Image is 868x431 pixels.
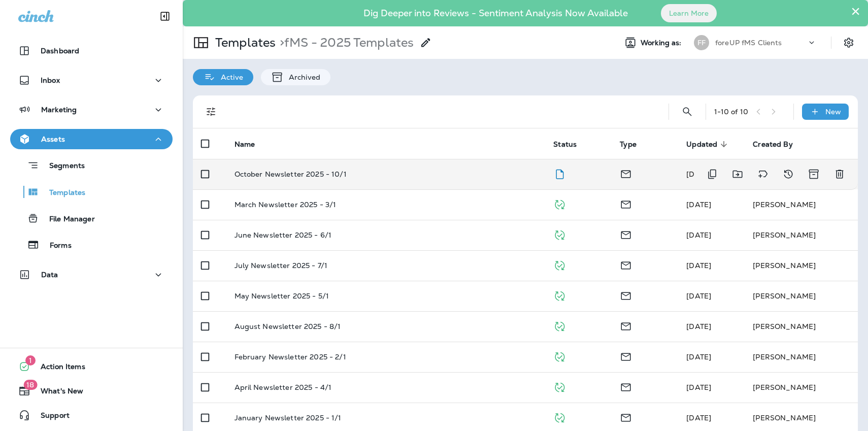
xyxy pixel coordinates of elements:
[686,322,711,331] span: Pam Borrisove
[745,342,858,372] td: [PERSON_NAME]
[745,220,858,250] td: [PERSON_NAME]
[216,73,243,81] p: Active
[686,291,711,301] span: Pam Borrisove
[39,161,85,172] p: Segments
[41,106,77,114] p: Marketing
[661,4,717,22] button: Learn More
[235,383,332,391] p: April Newsletter 2025 - 4/1
[694,35,709,50] div: FF
[41,271,58,279] p: Data
[553,260,566,269] span: Published
[686,170,711,179] span: Pam Borrisove
[10,264,173,285] button: Data
[745,311,858,342] td: [PERSON_NAME]
[702,164,722,184] button: Duplicate
[10,41,173,61] button: Dashboard
[677,102,697,122] button: Search Templates
[753,164,773,184] button: Add tags
[804,164,824,184] button: Archive
[620,140,650,149] span: Type
[641,39,684,47] span: Working as:
[41,47,79,55] p: Dashboard
[745,189,858,220] td: [PERSON_NAME]
[235,140,255,149] span: Name
[686,200,711,209] span: Pam Borrisove
[25,355,36,366] span: 1
[284,73,320,81] p: Archived
[745,250,858,281] td: [PERSON_NAME]
[620,382,632,391] span: Email
[553,169,566,178] span: Draft
[553,290,566,300] span: Published
[840,34,858,52] button: Settings
[10,154,173,176] button: Segments
[620,351,632,360] span: Email
[10,405,173,425] button: Support
[10,70,173,90] button: Inbox
[620,412,632,421] span: Email
[39,188,85,198] p: Templates
[829,164,850,184] button: Delete
[235,353,346,361] p: February Newsletter 2025 - 2/1
[745,372,858,403] td: [PERSON_NAME]
[553,229,566,239] span: Published
[30,387,83,399] span: What's New
[235,292,329,300] p: May Newsletter 2025 - 5/1
[201,102,221,122] button: Filters
[778,164,798,184] button: View Changelog
[715,39,782,47] p: foreUP fMS Clients
[727,164,748,184] button: Move to folder
[10,208,173,229] button: File Manager
[620,229,632,239] span: Email
[334,12,657,15] p: Dig Deeper into Reviews - Sentiment Analysis Now Available
[10,356,173,377] button: 1Action Items
[620,260,632,269] span: Email
[235,140,269,149] span: Name
[553,351,566,360] span: Published
[30,411,70,423] span: Support
[686,383,711,392] span: Pam Borrisove
[553,382,566,391] span: Published
[235,231,332,239] p: June Newsletter 2025 - 6/1
[10,100,173,120] button: Marketing
[714,108,748,116] div: 1 - 10 of 10
[686,352,711,361] span: Pam Borrisove
[235,414,342,422] p: January Newsletter 2025 - 1/1
[553,140,577,149] span: Status
[620,140,637,149] span: Type
[40,241,72,251] p: Forms
[235,322,341,330] p: August Newsletter 2025 - 8/1
[235,261,328,270] p: July Newsletter 2025 - 7/1
[235,170,347,178] p: October Newsletter 2025 - 10/1
[41,135,65,143] p: Assets
[686,261,711,270] span: Pam Borrisove
[553,412,566,421] span: Published
[23,380,37,390] span: 18
[745,281,858,311] td: [PERSON_NAME]
[851,3,860,19] button: Close
[10,234,173,255] button: Forms
[620,290,632,300] span: Email
[620,321,632,330] span: Email
[753,140,792,149] span: Created By
[620,169,632,178] span: Email
[620,199,632,208] span: Email
[686,140,717,149] span: Updated
[10,381,173,401] button: 18What's New
[211,35,276,50] p: Templates
[686,140,730,149] span: Updated
[686,230,711,240] span: Pam Borrisove
[553,199,566,208] span: Published
[825,108,841,116] p: New
[41,76,60,84] p: Inbox
[686,413,711,422] span: Pam Borrisove
[30,362,85,375] span: Action Items
[553,140,590,149] span: Status
[553,321,566,330] span: Published
[39,215,95,224] p: File Manager
[10,129,173,149] button: Assets
[276,35,414,50] p: fMS - 2025 Templates
[10,181,173,203] button: Templates
[753,140,806,149] span: Created By
[151,6,179,26] button: Collapse Sidebar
